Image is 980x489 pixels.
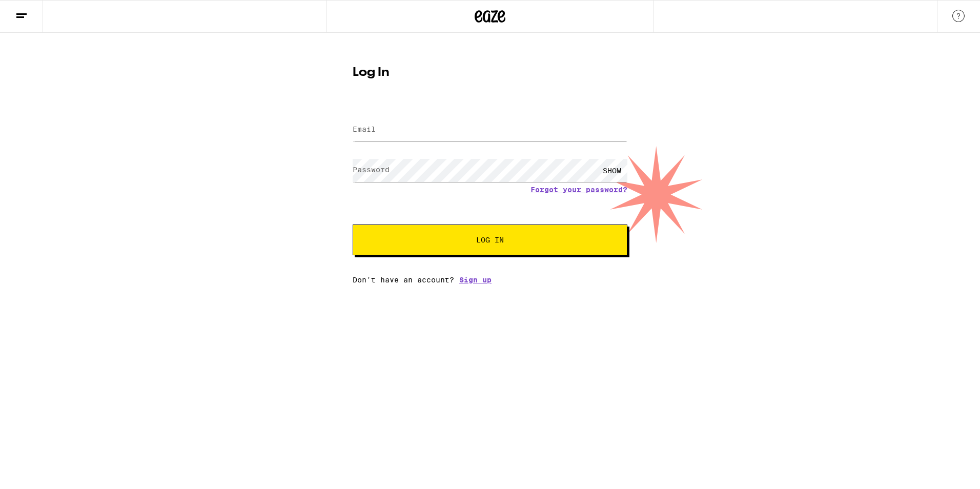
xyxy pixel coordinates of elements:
[459,276,492,284] a: Sign up
[353,67,627,79] h1: Log In
[353,225,627,255] button: Log In
[353,166,390,174] label: Password
[353,125,376,133] label: Email
[353,118,627,141] input: Email
[353,276,627,284] div: Don't have an account?
[476,236,504,243] span: Log In
[597,159,627,182] div: SHOW
[530,186,627,194] a: Forgot your password?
